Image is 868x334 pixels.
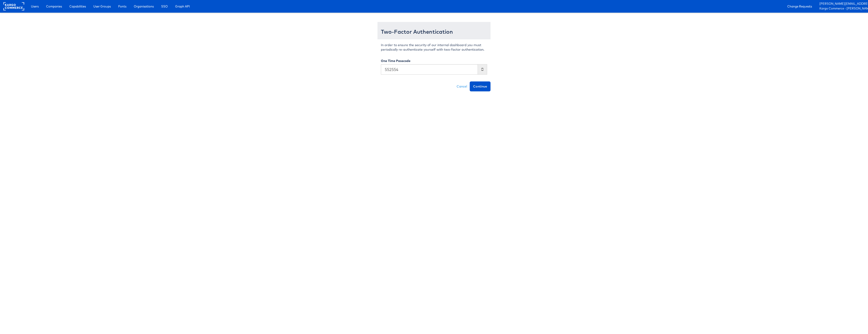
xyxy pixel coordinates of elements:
[819,2,865,6] a: [PERSON_NAME][EMAIL_ADDRESS][PERSON_NAME][DOMAIN_NAME]
[175,4,190,9] span: Graph API
[115,2,130,10] a: Fonts
[66,2,89,10] a: Capabilities
[118,4,126,9] span: Fonts
[130,2,157,10] a: Organisations
[454,81,470,91] a: Cancel
[158,2,171,10] a: SSO
[784,2,815,10] a: Change Requests
[31,4,39,9] span: Users
[46,4,62,9] span: Companies
[28,2,42,10] a: Users
[134,4,154,9] span: Organisations
[69,4,86,9] span: Capabilities
[43,2,65,10] a: Companies
[381,43,487,52] p: In order to ensure the security of our internal dashboard you must periodically re-authenticate y...
[93,4,111,9] span: User Groups
[470,81,491,91] button: Continue
[381,29,487,35] h3: Two-Factor Authentication
[161,4,168,9] span: SSO
[819,6,865,11] a: Kargo Commerce - [PERSON_NAME]
[172,2,193,10] a: Graph API
[90,2,114,10] a: User Groups
[381,59,410,63] label: One Time Passcode
[381,64,478,75] input: Enter the code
